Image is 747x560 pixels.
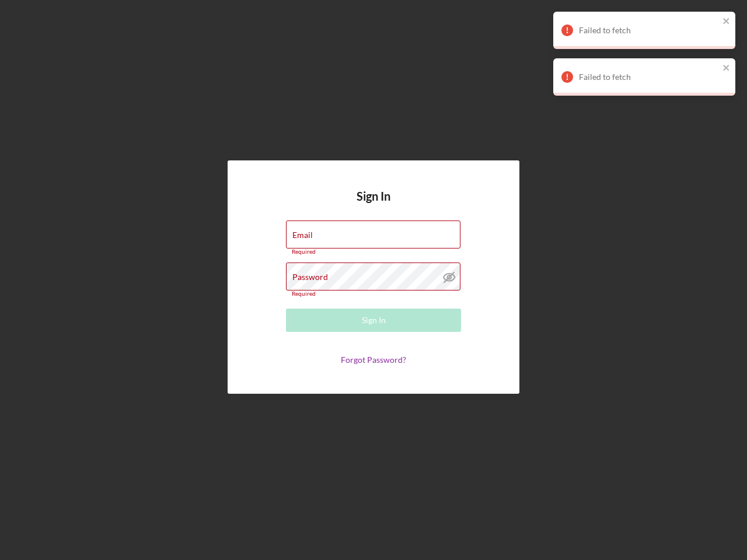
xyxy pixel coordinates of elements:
[722,63,731,74] button: close
[579,26,719,35] div: Failed to fetch
[286,290,461,297] div: Required
[292,272,328,282] label: Password
[286,249,461,256] div: Required
[341,355,406,365] a: Forgot Password?
[292,230,313,240] label: Email
[357,190,390,220] h4: Sign In
[362,309,386,332] div: Sign In
[579,72,719,82] div: Failed to fetch
[722,16,731,27] button: close
[286,309,461,332] button: Sign In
